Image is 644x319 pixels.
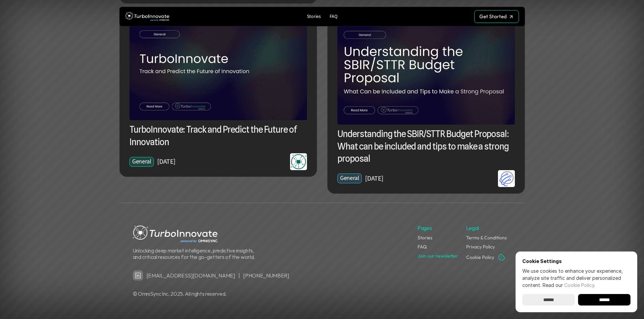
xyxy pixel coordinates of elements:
span: Read our . [543,282,595,288]
p: © OmniSync Inc. 2025. All rights reserved. [133,291,414,297]
p: Stories [307,14,321,20]
a: Terms & Conditions [466,235,507,241]
a: Join our newsletter [418,253,458,259]
img: TurboInnovate Logo [125,10,169,23]
a: [PHONE_NUMBER] [243,272,289,279]
button: Cookie Trigger [498,253,506,261]
p: Pages [418,224,432,232]
p: Unlocking deep market intelligence, predictive insights, and critical resources for the go-getter... [133,247,258,260]
a: Cookie Policy [466,254,494,260]
p: Cookie Settings [522,258,630,264]
p: We use cookies to enhance your experience, analyze site traffic and deliver personalized content. [522,267,630,289]
p: Get Started [479,14,507,20]
a: [EMAIL_ADDRESS][DOMAIN_NAME] [146,272,235,279]
a: Get Started [474,10,519,23]
a: FAQ [327,12,340,21]
a: Stories [418,235,432,241]
p: Legal [466,224,479,232]
a: FAQ [418,244,427,250]
p: | [238,272,240,279]
a: Privacy Policy [466,244,495,250]
a: Stories [304,12,324,21]
p: FAQ [330,14,337,20]
a: Cookie Policy [564,282,594,288]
